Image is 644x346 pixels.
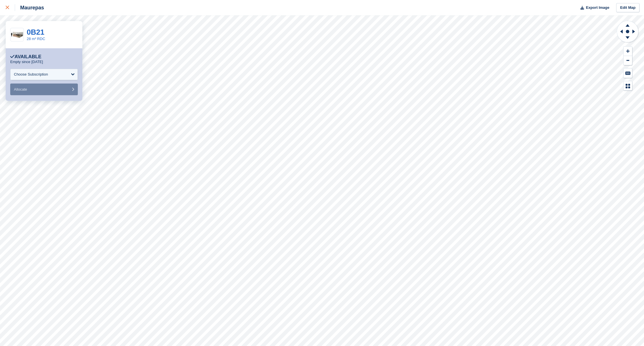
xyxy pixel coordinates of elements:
div: Maurepas [15,4,44,11]
button: Map Legend [624,81,632,91]
span: Export Image [586,5,609,11]
button: Zoom Out [624,56,632,65]
button: Export Image [577,3,609,12]
a: 28 m² RDC [27,37,45,41]
a: Edit Map [616,3,639,12]
div: Choose Subscription [14,72,48,77]
span: Allocate [14,87,27,91]
p: Empty since [DATE] [10,60,43,64]
div: Available [10,54,41,60]
a: 0B21 [27,28,44,36]
button: Zoom In [624,47,632,56]
img: box-20m2.jpg [11,30,24,40]
button: Keyboard Shortcuts [624,68,632,78]
button: Allocate [10,84,78,95]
